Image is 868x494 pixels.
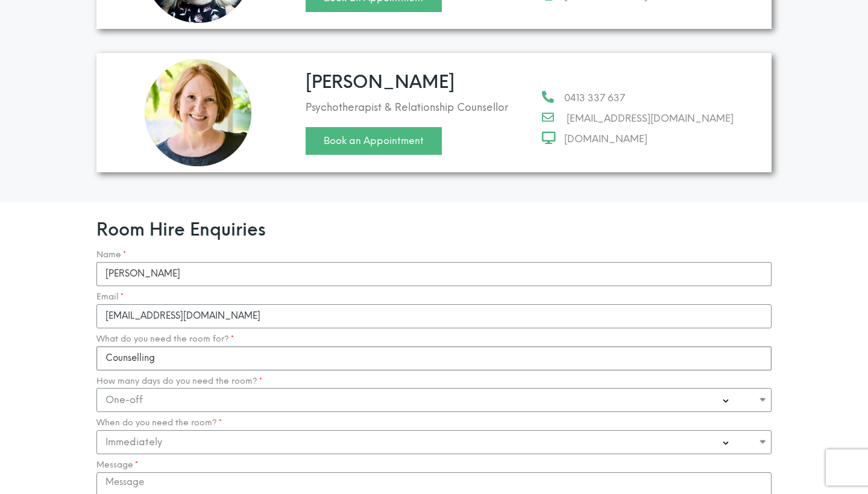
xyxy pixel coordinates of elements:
img: Jo image circle 500 [145,59,252,166]
span: Book an Appointment [324,136,424,146]
a: [EMAIL_ADDRESS][DOMAIN_NAME] [542,110,763,127]
span: [DOMAIN_NAME] [557,131,647,148]
label: How many days do you need the room? [96,377,262,386]
input: Email [96,304,772,328]
span: [EMAIL_ADDRESS][DOMAIN_NAME] [559,110,734,127]
h2: Room Hire Enquiries [96,220,772,238]
label: Name [96,250,126,260]
label: Email [96,292,124,302]
label: When do you need the room? [96,418,222,428]
span: 0413 337 637 [557,90,625,107]
a: Book an Appointment [306,127,442,155]
input: Name [96,262,772,286]
label: What do you need the room for? [96,334,234,344]
h5: Psychotherapist & Relationship Counsellor [306,102,530,113]
label: Message [96,460,138,470]
a: [DOMAIN_NAME] [542,131,763,148]
a: [PERSON_NAME] [306,71,454,92]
